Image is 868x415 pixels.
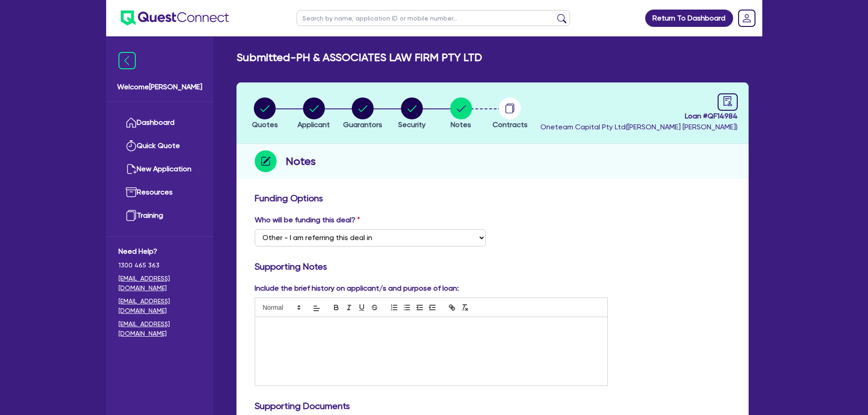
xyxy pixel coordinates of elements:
button: Security [398,97,426,131]
a: Dropdown toggle [735,6,759,30]
button: Contracts [492,97,528,131]
img: quick-quote [126,140,137,151]
span: Security [398,120,426,129]
button: Applicant [297,97,330,131]
span: Contracts [493,120,528,129]
span: Guarantors [343,120,382,129]
h3: Supporting Documents [255,400,730,411]
img: training [126,210,137,221]
label: Include the brief history on applicant/s and purpose of loan: [255,283,459,294]
h3: Funding Options [255,193,730,204]
h3: Supporting Notes [255,261,730,272]
img: quest-connect-logo-blue [121,10,229,26]
span: 1300 465 363 [118,261,201,270]
label: Who will be funding this deal? [255,215,360,225]
a: Dashboard [118,111,201,134]
a: Resources [118,181,201,204]
span: Applicant [298,120,330,129]
span: Loan # QF14984 [540,111,738,122]
button: Guarantors [343,97,383,131]
a: Return To Dashboard [645,10,733,27]
input: Search by name, application ID or mobile number... [297,10,570,26]
span: Welcome [PERSON_NAME] [117,82,202,92]
h2: Submitted - PH & ASSOCIATES LAW FIRM PTY LTD [236,51,482,64]
a: Training [118,204,201,227]
span: Need Help? [118,246,201,257]
a: [EMAIL_ADDRESS][DOMAIN_NAME] [118,274,201,293]
span: Notes [451,120,471,129]
img: resources [126,187,137,198]
img: new-application [126,164,137,174]
img: icon-menu-close [118,52,136,69]
span: Quotes [252,120,278,129]
a: New Application [118,158,201,181]
span: audit [723,96,733,106]
a: [EMAIL_ADDRESS][DOMAIN_NAME] [118,297,201,316]
button: Notes [450,97,473,131]
img: step-icon [255,150,277,172]
a: [EMAIL_ADDRESS][DOMAIN_NAME] [118,319,201,338]
a: Quick Quote [118,134,201,158]
a: audit [718,93,738,111]
h2: Notes [286,153,316,169]
button: Quotes [252,97,278,131]
span: Oneteam Capital Pty Ltd ( [PERSON_NAME] [PERSON_NAME] ) [540,123,738,131]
